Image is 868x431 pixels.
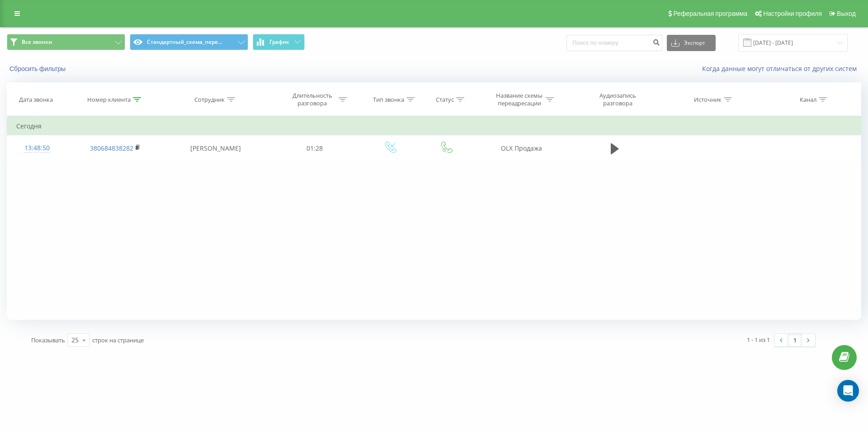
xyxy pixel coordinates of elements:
[495,92,543,107] div: Название схемы переадресации
[373,96,404,104] div: Тип звонка
[747,335,770,344] div: 1 - 1 из 1
[566,35,662,51] input: Поиск по номеру
[164,135,268,161] td: [PERSON_NAME]
[130,34,248,50] button: Стандартный_схема_пере...
[253,34,305,50] button: График
[7,34,125,50] button: Все звонки
[19,96,53,104] div: Дата звонка
[763,10,822,17] span: Настройки профиля
[588,92,647,107] div: Аудиозапись разговора
[87,96,131,104] div: Номер клиента
[436,96,454,104] div: Статус
[788,334,802,346] a: 1
[31,336,65,344] span: Показывать
[837,380,859,402] div: Open Intercom Messenger
[694,96,722,104] div: Источник
[473,135,570,161] td: OLX Продажа
[92,336,144,344] span: строк на странице
[288,92,336,107] div: Длительность разговора
[194,96,225,104] div: Сотрудник
[702,64,861,73] a: Когда данные могут отличаться от других систем
[800,96,816,104] div: Канал
[268,135,361,161] td: 01:28
[667,35,716,51] button: Экспорт
[7,117,861,135] td: Сегодня
[71,336,79,345] div: 25
[90,144,133,152] a: 380684838282
[269,39,289,45] span: График
[837,10,856,17] span: Выход
[22,38,52,46] span: Все звонки
[7,65,70,73] button: Сбросить фильтры
[16,139,57,157] div: 13:48:50
[673,10,747,17] span: Реферальная программа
